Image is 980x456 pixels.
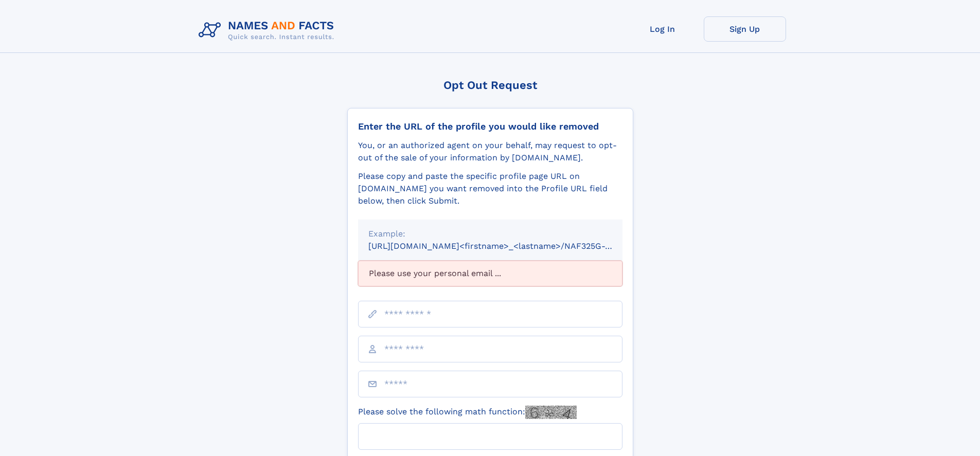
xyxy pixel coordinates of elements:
a: Sign Up [704,16,786,42]
div: Please copy and paste the specific profile page URL on [DOMAIN_NAME] you want removed into the Pr... [358,170,622,207]
div: Opt Out Request [347,79,633,92]
label: Please solve the following math function: [358,406,577,419]
img: Logo Names and Facts [194,16,343,44]
div: Example: [368,228,612,240]
div: Please use your personal email ... [358,261,622,286]
small: [URL][DOMAIN_NAME]<firstname>_<lastname>/NAF325G-xxxxxxxx [368,241,642,251]
a: Log In [621,16,704,42]
div: Enter the URL of the profile you would like removed [358,121,622,132]
div: You, or an authorized agent on your behalf, may request to opt-out of the sale of your informatio... [358,139,622,164]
